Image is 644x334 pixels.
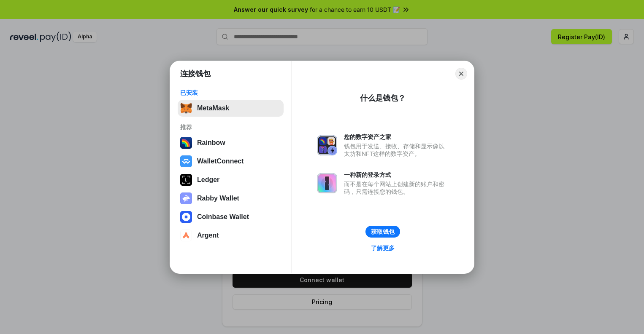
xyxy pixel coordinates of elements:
div: Rainbow [197,139,225,147]
button: Argent [178,227,284,244]
div: 而不是在每个网站上创建新的账户和密码，只需连接您的钱包。 [344,180,449,195]
button: Ledger [178,171,284,188]
button: Coinbase Wallet [178,208,284,225]
button: WalletConnect [178,153,284,170]
img: svg+xml,%3Csvg%20fill%3D%22none%22%20height%3D%2233%22%20viewBox%3D%220%200%2035%2033%22%20width%... [180,102,192,114]
div: 推荐 [180,123,281,131]
div: Coinbase Wallet [197,213,249,221]
div: 什么是钱包？ [360,93,406,103]
div: Argent [197,232,219,239]
img: svg+xml,%3Csvg%20width%3D%2228%22%20height%3D%2228%22%20viewBox%3D%220%200%2028%2028%22%20fill%3D... [180,230,192,241]
img: svg+xml,%3Csvg%20width%3D%22120%22%20height%3D%22120%22%20viewBox%3D%220%200%20120%20120%22%20fil... [180,137,192,149]
h1: 连接钱包 [180,69,211,79]
button: Close [455,68,467,80]
img: svg+xml,%3Csvg%20xmlns%3D%22http%3A%2F%2Fwww.w3.org%2F2000%2Fsvg%22%20fill%3D%22none%22%20viewBox... [180,192,192,204]
img: svg+xml,%3Csvg%20width%3D%2228%22%20height%3D%2228%22%20viewBox%3D%220%200%2028%2028%22%20fill%3D... [180,155,192,167]
div: 钱包用于发送、接收、存储和显示像以太坊和NFT这样的数字资产。 [344,142,449,158]
img: svg+xml,%3Csvg%20xmlns%3D%22http%3A%2F%2Fwww.w3.org%2F2000%2Fsvg%22%20fill%3D%22none%22%20viewBox... [317,135,337,155]
div: Ledger [197,176,219,184]
div: 了解更多 [371,244,395,252]
div: 一种新的登录方式 [344,171,449,179]
div: WalletConnect [197,158,244,165]
div: MetaMask [197,104,229,112]
div: 获取钱包 [371,228,395,235]
button: MetaMask [178,100,284,117]
button: Rabby Wallet [178,190,284,207]
img: svg+xml,%3Csvg%20xmlns%3D%22http%3A%2F%2Fwww.w3.org%2F2000%2Fsvg%22%20fill%3D%22none%22%20viewBox... [317,173,337,193]
button: Rainbow [178,134,284,151]
div: Rabby Wallet [197,195,239,202]
div: 您的数字资产之家 [344,133,449,141]
img: svg+xml,%3Csvg%20xmlns%3D%22http%3A%2F%2Fwww.w3.org%2F2000%2Fsvg%22%20width%3D%2228%22%20height%3... [180,174,192,186]
button: 获取钱包 [365,226,400,238]
div: 已安装 [180,89,281,96]
a: 了解更多 [366,243,400,254]
img: svg+xml,%3Csvg%20width%3D%2228%22%20height%3D%2228%22%20viewBox%3D%220%200%2028%2028%22%20fill%3D... [180,211,192,223]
